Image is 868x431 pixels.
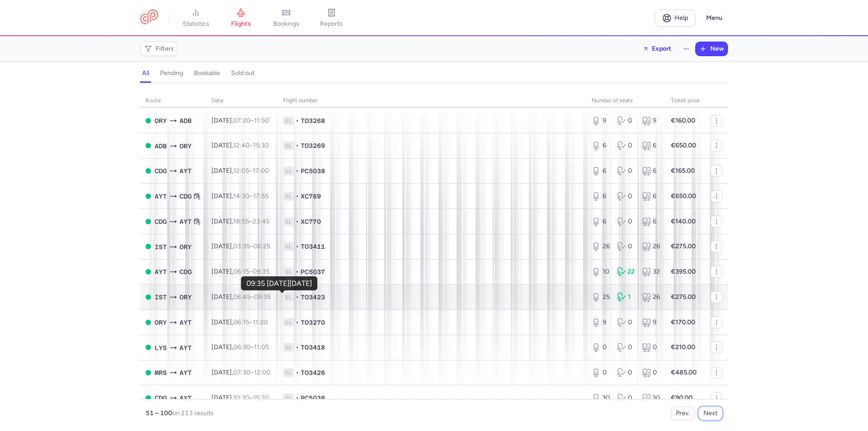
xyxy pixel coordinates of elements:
[233,117,269,124] span: –
[283,166,294,175] span: 1L
[296,343,299,352] span: •
[233,369,250,376] time: 07:30
[233,167,249,175] time: 12:05
[273,20,299,28] span: bookings
[212,117,269,124] span: [DATE],
[233,268,269,275] span: –
[254,242,270,250] time: 06:25
[140,94,206,108] th: route
[253,142,269,149] time: 15:30
[283,242,294,251] span: 1L
[320,20,343,28] span: reports
[231,20,251,28] span: flights
[698,407,722,420] button: Next
[233,268,249,275] time: 06:15
[253,394,269,402] time: 15:20
[283,393,294,403] span: 1L
[179,317,192,327] span: Antalya, Antalya, Turkey
[301,217,321,226] span: XC770
[642,343,660,352] div: 0
[710,45,724,52] span: New
[283,192,294,201] span: 1L
[617,116,635,125] div: 0
[296,192,299,201] span: •
[155,141,167,151] span: Adnan Menderes Airport, İzmir, Turkey
[617,192,635,201] div: 0
[592,343,610,352] div: 0
[671,369,697,376] strong: €485.00
[155,368,167,378] span: Marseille Provence Airport, Marseille, France
[194,69,220,77] h4: bookable
[141,42,177,56] button: Filters
[233,318,268,326] span: –
[264,8,309,28] a: bookings
[642,192,660,201] div: 6
[212,142,269,149] span: [DATE],
[642,166,660,175] div: 6
[642,242,660,251] div: 26
[592,267,610,276] div: 10
[155,343,167,353] span: St-Exupéry, Lyon, France
[592,242,610,251] div: 26
[696,42,727,56] button: New
[301,267,325,276] span: PC5037
[233,218,249,225] time: 18:55
[253,167,269,175] time: 17:00
[671,268,696,275] strong: €395.00
[173,8,218,28] a: statistics
[254,343,269,351] time: 11:05
[179,393,192,403] span: AYT
[296,116,299,125] span: •
[617,217,635,226] div: 0
[642,217,660,226] div: 6
[655,9,695,27] a: Help
[309,8,354,28] a: reports
[617,141,635,150] div: 0
[617,166,635,175] div: 0
[642,293,660,302] div: 26
[283,368,294,377] span: 1L
[155,267,167,277] span: Antalya, Antalya, Turkey
[233,293,250,301] time: 06:45
[301,293,325,302] span: TO3423
[233,293,271,301] span: –
[617,343,635,352] div: 0
[233,343,250,351] time: 06:30
[592,217,610,226] div: 6
[671,218,696,225] strong: €140.00
[179,141,192,151] span: Orly, Paris, France
[283,343,294,352] span: 1L
[592,393,610,403] div: 30
[671,343,695,351] strong: €210.00
[155,166,167,176] span: Charles De Gaulle, Paris, France
[301,192,321,201] span: XC769
[231,69,255,77] h4: sold out
[233,167,269,175] span: –
[254,293,271,301] time: 09:35
[675,14,688,21] span: Help
[296,368,299,377] span: •
[155,393,167,403] span: CDG
[283,217,294,226] span: 1L
[296,166,299,175] span: •
[296,267,299,276] span: •
[296,318,299,327] span: •
[155,191,167,201] span: AYT
[592,368,610,377] div: 0
[246,279,312,288] div: 09:35 [DATE][DATE]
[155,242,167,252] span: Istanbul Airport, İstanbul, Turkey
[206,94,278,108] th: date
[671,318,695,326] strong: €170.00
[617,393,635,403] div: 0
[671,293,696,301] strong: €275.00
[254,117,269,124] time: 11:50
[179,242,192,252] span: ORY
[183,20,209,28] span: statistics
[233,142,269,149] span: –
[179,292,192,302] span: ORY
[701,9,728,27] button: Menu
[212,167,269,175] span: [DATE],
[155,217,167,227] span: Charles De Gaulle, Paris, France
[283,141,294,150] span: 1L
[301,343,325,352] span: TO3418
